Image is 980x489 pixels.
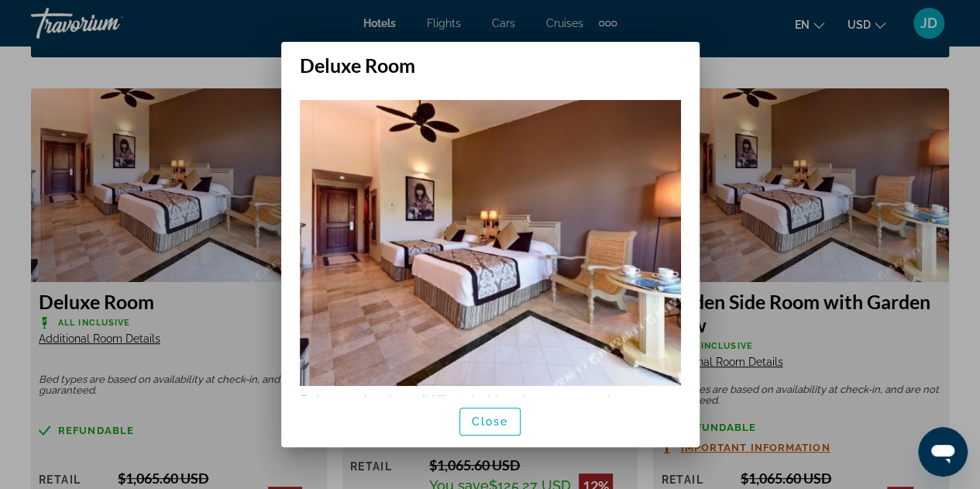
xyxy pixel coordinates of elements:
h2: Deluxe Room [281,42,700,77]
span: Close [472,415,509,428]
img: Deluxe Room [300,100,681,386]
p: Bed types are based on availability at check-in, and are not guaranteed. [300,394,681,405]
iframe: Button to launch messaging window [918,427,968,477]
button: Close [459,408,521,436]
